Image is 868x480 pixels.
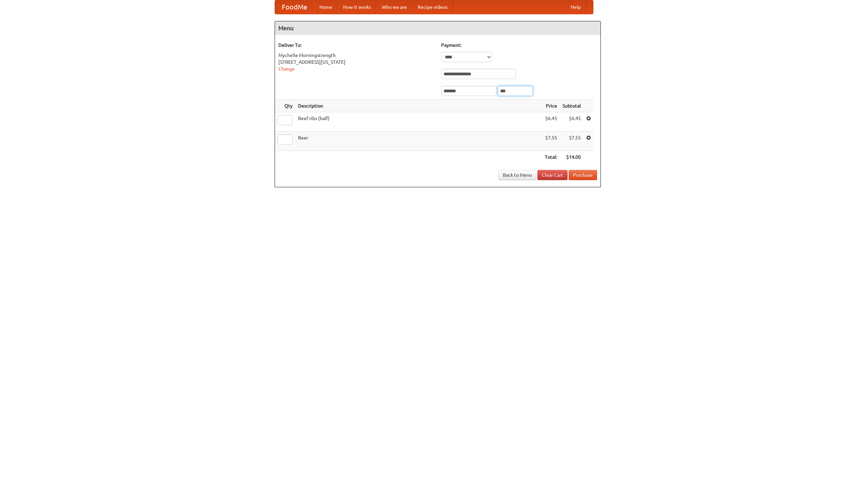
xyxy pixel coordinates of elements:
[412,0,453,14] a: Recipe videos
[560,100,584,112] th: Subtotal
[275,100,295,112] th: Qty
[542,112,560,132] td: $6.45
[338,0,376,14] a: How it works
[314,0,338,14] a: Home
[278,59,434,65] div: [STREET_ADDRESS][US_STATE]
[278,42,434,49] h5: Deliver To:
[542,132,560,151] td: $7.55
[542,100,560,112] th: Price
[560,112,584,132] td: $6.45
[278,52,434,59] div: Mychelle Morningstrength
[295,112,542,132] td: Beef ribs (half)
[498,170,536,180] a: Back to Menu
[376,0,412,14] a: Who we are
[295,132,542,151] td: Beer
[560,132,584,151] td: $7.55
[537,170,568,180] a: Clear Cart
[275,21,600,35] h4: Menu
[542,151,560,164] th: Total:
[560,151,584,164] th: $14.00
[569,170,597,180] button: Purchase
[441,42,597,49] h5: Payment:
[275,0,314,14] a: FoodMe
[278,66,295,72] a: Change
[295,100,542,112] th: Description
[565,0,586,14] a: Help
